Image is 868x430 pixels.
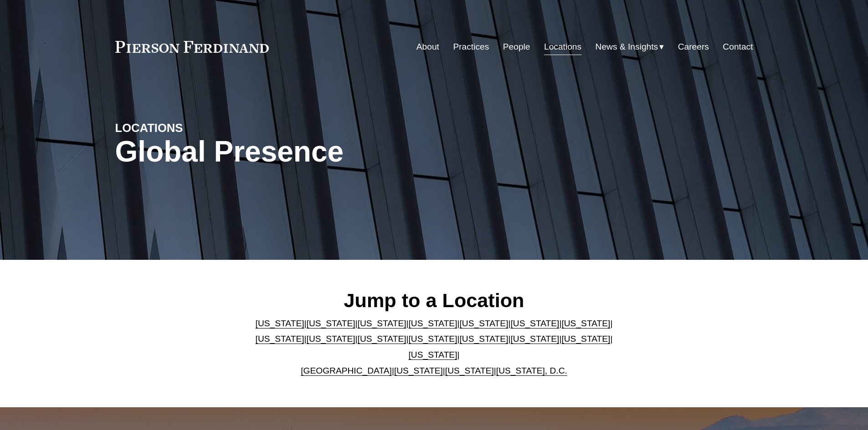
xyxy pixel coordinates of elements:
[115,135,540,168] h1: Global Presence
[256,334,304,344] a: [US_STATE]
[409,319,457,328] a: [US_STATE]
[248,288,620,312] h2: Jump to a Location
[459,319,508,328] a: [US_STATE]
[561,319,610,328] a: [US_STATE]
[358,319,406,328] a: [US_STATE]
[596,38,664,56] a: folder dropdown
[409,334,457,344] a: [US_STATE]
[544,38,581,56] a: Locations
[723,38,753,56] a: Contact
[503,38,530,56] a: People
[248,316,620,379] p: | | | | | | | | | | | | | | | | | |
[510,334,559,344] a: [US_STATE]
[394,366,443,375] a: [US_STATE]
[453,38,489,56] a: Practices
[459,334,508,344] a: [US_STATE]
[496,366,567,375] a: [US_STATE], D.C.
[596,39,658,55] span: News & Insights
[115,121,275,135] h4: LOCATIONS
[409,350,457,359] a: [US_STATE]
[307,319,355,328] a: [US_STATE]
[301,366,392,375] a: [GEOGRAPHIC_DATA]
[307,334,355,344] a: [US_STATE]
[445,366,494,375] a: [US_STATE]
[678,38,709,56] a: Careers
[358,334,406,344] a: [US_STATE]
[256,319,304,328] a: [US_STATE]
[416,38,439,56] a: About
[561,334,610,344] a: [US_STATE]
[510,319,559,328] a: [US_STATE]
